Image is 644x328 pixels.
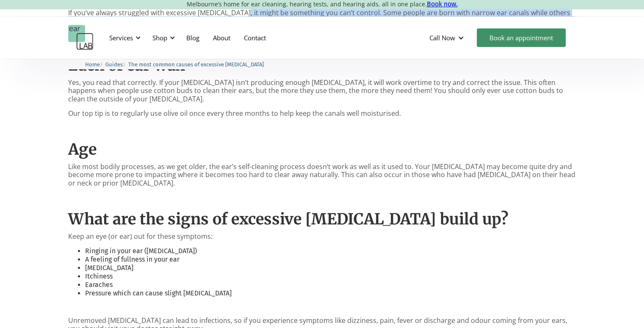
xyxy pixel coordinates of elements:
[68,124,576,132] p: ‍
[68,109,576,118] p: Our top tip is to regularly use olive oil once every three months to help keep the canals well mo...
[68,302,576,310] p: ‍
[206,25,237,50] a: About
[68,194,576,202] p: ‍
[68,25,94,50] a: home
[68,232,576,241] p: Keep an eye (or ear) out for these symptoms:
[85,60,100,68] a: Home
[152,33,167,42] div: Shop
[68,140,97,159] strong: Age
[423,25,473,50] div: Call Now
[105,61,123,68] span: Guides
[105,60,123,68] a: Guides
[85,60,105,69] li: 〉
[85,272,576,281] li: Itchiness
[429,33,455,42] div: Call Now
[85,264,576,272] li: [MEDICAL_DATA]
[68,9,576,33] p: If you’ve always struggled with excessive [MEDICAL_DATA], it might be something you can’t control...
[85,247,576,255] li: Ringing in your ear ([MEDICAL_DATA])
[128,60,264,68] a: The most common causes of excessive [MEDICAL_DATA]
[68,210,509,229] strong: What are the signs of excessive [MEDICAL_DATA] build up?
[68,163,576,187] p: Like most bodily processes, as we get older, the ear’s self-cleaning process doesn’t work as well...
[109,33,133,42] div: Services
[68,79,576,103] p: Yes, you read that correctly. If your [MEDICAL_DATA] isn’t producing enough [MEDICAL_DATA], it wi...
[147,25,177,50] div: Shop
[128,61,264,68] span: The most common causes of excessive [MEDICAL_DATA]
[237,25,273,50] a: Contact
[180,25,206,50] a: Blog
[85,61,100,68] span: Home
[85,255,576,264] li: A feeling of fullness in your ear
[477,28,566,47] a: Book an appointment
[104,25,143,50] div: Services
[85,281,576,289] li: Earaches
[85,289,576,298] li: Pressure which can cause slight [MEDICAL_DATA]
[105,60,128,69] li: 〉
